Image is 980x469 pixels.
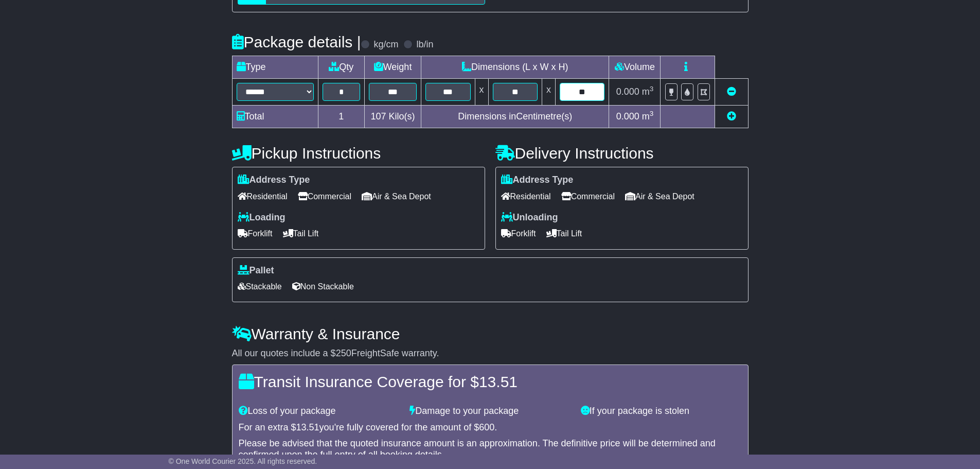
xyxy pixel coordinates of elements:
span: m [642,86,654,97]
h4: Package details | [232,33,361,50]
td: 1 [318,106,365,128]
label: Pallet [238,265,274,276]
td: x [542,79,555,106]
td: Kilo(s) [365,106,421,128]
h4: Warranty & Insurance [232,325,749,342]
span: 13.51 [296,422,319,432]
span: Stackable [238,279,282,294]
td: x [475,79,488,106]
div: All our quotes include a $ FreightSafe warranty. [232,348,749,359]
label: Unloading [501,212,558,223]
td: Dimensions in Centimetre(s) [421,106,609,128]
span: Air & Sea Depot [362,188,431,204]
span: Commercial [561,188,615,204]
label: Address Type [238,175,310,186]
td: Qty [318,56,365,79]
span: Tail Lift [546,225,582,241]
span: Residential [501,188,551,204]
span: 0.000 [616,86,639,97]
h4: Delivery Instructions [495,145,749,162]
sup: 3 [650,85,654,93]
label: lb/in [416,39,433,50]
div: Loss of your package [234,406,405,417]
span: Forklift [238,225,273,241]
span: 250 [336,348,351,358]
td: Total [232,106,318,128]
td: Type [232,56,318,79]
td: Dimensions (L x W x H) [421,56,609,79]
label: Loading [238,212,286,223]
span: 0.000 [616,111,639,121]
h4: Transit Insurance Coverage for $ [239,373,742,390]
span: 600 [479,422,494,432]
sup: 3 [650,110,654,117]
span: Residential [238,188,288,204]
div: If your package is stolen [576,406,747,417]
span: © One World Courier 2025. All rights reserved. [169,457,317,465]
span: Air & Sea Depot [625,188,694,204]
div: For an extra $ you're fully covered for the amount of $ . [239,422,742,433]
span: Forklift [501,225,536,241]
span: Non Stackable [292,279,354,294]
td: Weight [365,56,421,79]
span: 107 [371,111,386,121]
label: kg/cm [373,39,398,50]
a: Remove this item [727,86,736,97]
span: Tail Lift [283,225,319,241]
td: Volume [609,56,661,79]
h4: Pickup Instructions [232,145,485,162]
span: 13.51 [479,373,518,390]
div: Damage to your package [404,406,576,417]
span: Commercial [298,188,351,204]
a: Add new item [727,111,736,121]
span: m [642,111,654,121]
div: Please be advised that the quoted insurance amount is an approximation. The definitive price will... [239,438,742,460]
label: Address Type [501,175,574,186]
